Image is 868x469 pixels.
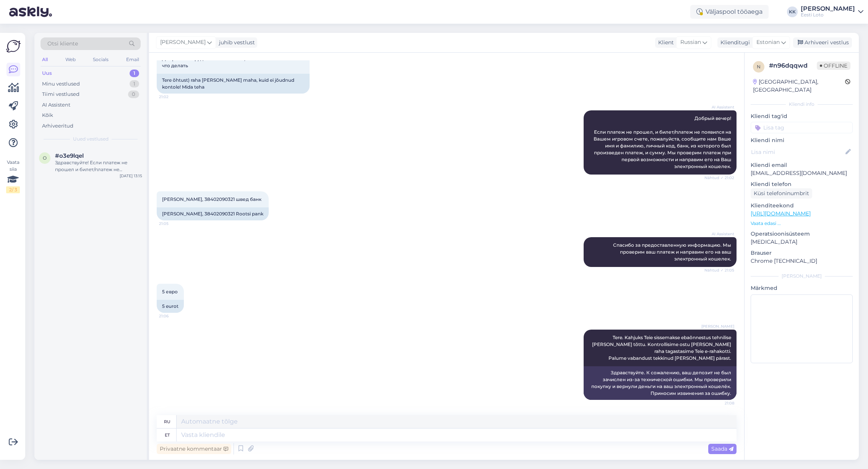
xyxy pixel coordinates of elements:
[751,188,812,199] div: Küsi telefoninumbrit
[73,136,109,142] span: Uued vestlused
[165,429,170,442] div: et
[41,55,49,65] div: All
[701,323,734,329] span: [PERSON_NAME]
[753,78,845,94] div: [GEOGRAPHIC_DATA], [GEOGRAPHIC_DATA]
[751,180,853,188] p: Kliendi telefon
[817,61,850,70] span: Offline
[704,267,734,273] span: Nähtud ✓ 21:05
[159,313,188,319] span: 21:06
[91,55,110,65] div: Socials
[751,230,853,238] p: Operatsioonisüsteem
[787,6,798,17] div: KK
[130,80,139,88] div: 1
[706,104,734,110] span: AI Assistent
[793,37,852,48] div: Arhiveeri vestlus
[159,94,188,100] span: 21:02
[801,12,855,18] div: Eesti Loto
[751,257,853,265] p: Chrome [TECHNICAL_ID]
[751,122,853,133] input: Lisa tag
[162,289,178,294] span: 5 евро
[43,155,47,161] span: o
[801,6,863,18] a: [PERSON_NAME]Eesti Loto
[42,70,52,77] div: Uus
[711,445,733,452] span: Saada
[6,159,20,193] div: Vaata siia
[751,284,853,292] p: Märkmed
[751,161,853,169] p: Kliendi email
[751,112,853,120] p: Kliendi tag'id
[680,38,701,47] span: Russian
[157,207,269,220] div: [PERSON_NAME], 38402090321 Rootsi pank
[751,220,853,227] p: Vaata edasi ...
[756,38,780,47] span: Estonian
[128,91,139,98] div: 0
[690,5,769,19] div: Väljaspool tööaega
[55,159,142,173] div: Здравствуйте! Если платеж не прошел и билет/платеж не появился на вашем игровом счете, пожалуйста...
[613,242,732,262] span: Спасибо за предоставленную информацию. Мы проверим ваш платеж и направим его на ваш электронный к...
[157,444,231,454] div: Privaatne kommentaar
[164,415,170,428] div: ru
[584,366,737,400] div: Здравствуйте. К сожалению, ваш депозит не был зачислен из-за технической ошибки. Мы проверили пок...
[751,202,853,210] p: Klienditeekond
[55,152,84,159] span: #o3e9lqel
[751,273,853,280] div: [PERSON_NAME]
[769,61,817,70] div: # n96dqqwd
[592,335,732,361] span: Tere. Kahjuks Teie sissemakse ebaõnnestus tehnilise [PERSON_NAME] tõttu. Kontrollisime ostu [PERS...
[751,210,811,217] a: [URL][DOMAIN_NAME]
[216,39,255,47] div: juhib vestlust
[157,74,310,94] div: Tere õhtust) raha [PERSON_NAME] maha, kuid ei jõudnud kontole! Mida teha
[751,169,853,177] p: [EMAIL_ADDRESS][DOMAIN_NAME]
[64,55,77,65] div: Web
[704,175,734,181] span: Nähtud ✓ 21:02
[120,173,142,179] div: [DATE] 13:15
[162,196,261,202] span: [PERSON_NAME], 38402090321 швед банк
[751,101,853,108] div: Kliendi info
[6,186,20,193] div: 2 / 3
[6,39,21,53] img: Askly Logo
[42,112,53,119] div: Kõik
[751,148,844,156] input: Lisa nimi
[751,136,853,144] p: Kliendi nimi
[757,64,761,70] span: n
[130,70,139,77] div: 1
[47,40,78,48] span: Otsi kliente
[159,221,188,226] span: 21:05
[42,91,79,98] div: Tiimi vestlused
[160,38,206,47] span: [PERSON_NAME]
[42,80,80,88] div: Minu vestlused
[42,101,70,109] div: AI Assistent
[125,55,141,65] div: Email
[655,39,674,47] div: Klient
[751,238,853,246] p: [MEDICAL_DATA]
[717,39,750,47] div: Klienditugi
[706,231,734,237] span: AI Assistent
[157,300,184,313] div: 5 eurot
[42,122,73,130] div: Arhiveeritud
[801,6,855,12] div: [PERSON_NAME]
[751,249,853,257] p: Brauser
[706,400,734,406] span: 21:08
